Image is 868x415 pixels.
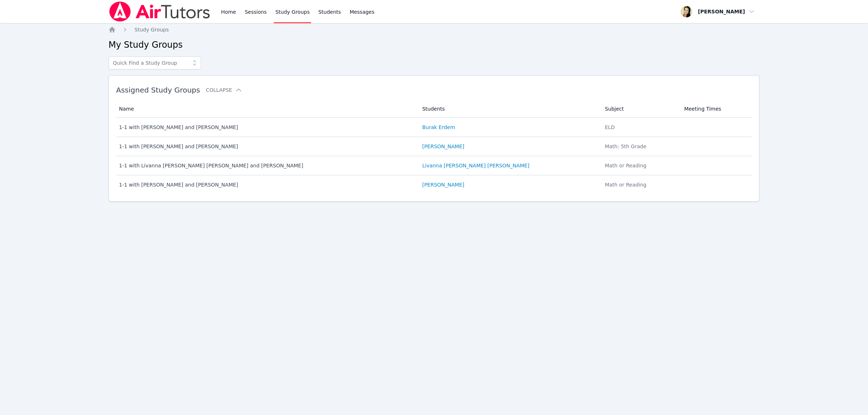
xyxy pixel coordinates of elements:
[109,26,759,33] nav: Breadcrumb
[422,124,455,131] a: Burak Erdem
[418,100,600,118] th: Students
[135,26,169,33] a: Study Groups
[116,86,200,94] span: Assigned Study Groups
[422,181,464,188] a: [PERSON_NAME]
[135,27,169,33] span: Study Groups
[350,8,375,16] span: Messages
[109,39,759,51] h2: My Study Groups
[116,175,752,194] tr: 1-1 with [PERSON_NAME] and [PERSON_NAME][PERSON_NAME]Math or Reading
[116,156,752,175] tr: 1-1 with Livanna [PERSON_NAME] [PERSON_NAME] and [PERSON_NAME]Livanna [PERSON_NAME] [PERSON_NAME]...
[600,100,680,118] th: Subject
[680,100,752,118] th: Meeting Times
[605,124,675,131] div: ELD
[119,143,413,150] div: 1-1 with [PERSON_NAME] and [PERSON_NAME]
[119,124,413,131] div: 1-1 with [PERSON_NAME] and [PERSON_NAME]
[422,143,464,150] a: [PERSON_NAME]
[109,56,201,69] input: Quick Find a Study Group
[116,137,752,156] tr: 1-1 with [PERSON_NAME] and [PERSON_NAME][PERSON_NAME]Math: 5th Grade
[605,162,675,169] div: Math or Reading
[119,162,413,169] div: 1-1 with Livanna [PERSON_NAME] [PERSON_NAME] and [PERSON_NAME]
[206,86,242,94] button: Collapse
[116,118,752,137] tr: 1-1 with [PERSON_NAME] and [PERSON_NAME]Burak ErdemELD
[605,143,675,150] div: Math: 5th Grade
[422,162,529,169] a: Livanna [PERSON_NAME] [PERSON_NAME]
[116,100,418,118] th: Name
[109,1,211,22] img: Air Tutors
[119,181,413,188] div: 1-1 with [PERSON_NAME] and [PERSON_NAME]
[605,181,675,188] div: Math or Reading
